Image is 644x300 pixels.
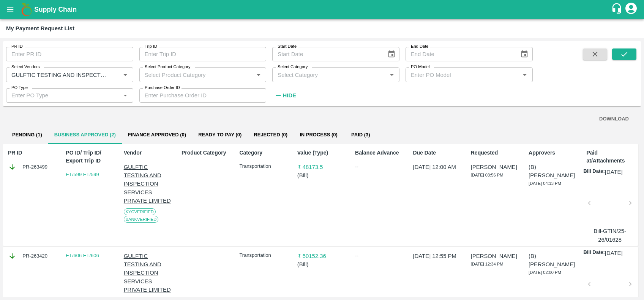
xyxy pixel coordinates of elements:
[529,270,561,275] span: [DATE] 02:00 PM
[411,64,430,70] label: PO Model
[272,47,381,61] input: Start Date
[529,163,578,180] p: (B) [PERSON_NAME]
[297,252,347,260] p: ₹ 50152.36
[411,44,428,50] label: End Date
[355,252,404,259] div: --
[139,88,267,103] input: Enter Purchase Order ID
[2,1,19,18] button: open drawer
[592,227,627,244] p: Bill-GTIN/25-26/01628
[145,64,191,70] label: Select Product Category
[66,149,115,165] p: PO ID/ Trip ID/ Export Trip ID
[11,64,40,70] label: Select Vendors
[605,249,623,257] p: [DATE]
[294,126,344,144] button: In Process (0)
[239,163,289,170] p: Transportation
[124,149,173,157] p: Vendor
[8,252,57,260] div: PR-263420
[297,171,347,180] p: ( Bill )
[8,91,118,100] input: Enter PO Type
[34,6,77,13] b: Supply Chain
[611,3,624,16] div: customer-support
[529,252,578,269] p: (B) [PERSON_NAME]
[8,70,109,80] input: Select Vendor
[48,126,122,144] button: Business Approved (2)
[239,252,289,259] p: Transportation
[408,70,518,80] input: Enter PO Model
[596,112,632,126] button: DOWNLOAD
[471,173,504,177] span: [DATE] 03:56 PM
[122,126,192,144] button: Finance Approved (0)
[624,2,638,17] div: account of current user
[66,172,99,177] a: ET/599 ET/599
[413,252,462,260] p: [DATE] 12:55 PM
[275,70,385,80] input: Select Category
[145,85,180,91] label: Purchase Order ID
[248,126,294,144] button: Rejected (0)
[297,260,347,269] p: ( Bill )
[120,70,130,80] button: Open
[384,47,399,61] button: Choose date
[517,47,532,61] button: Choose date
[583,249,605,257] p: Bill Date:
[124,163,173,205] p: GULFTIC TESTING AND INSPECTION SERVICES PRIVATE LIMITED
[278,44,297,50] label: Start Date
[520,70,530,80] button: Open
[413,149,462,157] p: Due Date
[344,126,378,144] button: Paid (3)
[471,252,520,260] p: [PERSON_NAME]
[297,149,347,157] p: Value (Type)
[471,163,520,171] p: [PERSON_NAME]
[297,163,347,171] p: ₹ 48173.5
[11,44,23,50] label: PR ID
[355,163,404,170] div: --
[529,181,561,186] span: [DATE] 04:13 PM
[8,149,57,157] p: PR ID
[124,208,156,215] span: KYC Verified
[529,149,578,157] p: Approvers
[182,149,231,157] p: Product Category
[19,2,34,17] img: logo
[120,91,130,100] button: Open
[66,253,99,258] a: ET/606 ET/606
[6,47,133,61] input: Enter PR ID
[272,89,298,102] button: Hide
[139,47,267,61] input: Enter Trip ID
[413,163,462,171] p: [DATE] 12:00 AM
[145,44,157,50] label: Trip ID
[605,168,623,176] p: [DATE]
[283,92,296,98] strong: Hide
[278,64,308,70] label: Select Category
[387,70,397,80] button: Open
[355,149,404,157] p: Balance Advance
[34,4,611,15] a: Supply Chain
[124,252,173,294] p: GULFTIC TESTING AND INSPECTION SERVICES PRIVATE LIMITED
[406,47,514,61] input: End Date
[583,168,605,176] p: Bill Date:
[586,149,636,165] p: Paid at/Attachments
[471,149,520,157] p: Requested
[142,70,252,80] input: Select Product Category
[471,262,504,266] span: [DATE] 12:34 PM
[6,126,48,144] button: Pending (1)
[254,70,264,80] button: Open
[124,216,159,223] span: Bank Verified
[6,23,74,33] div: My Payment Request List
[192,126,248,144] button: Ready To Pay (0)
[11,85,28,91] label: PO Type
[239,149,289,157] p: Category
[8,163,57,171] div: PR-263499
